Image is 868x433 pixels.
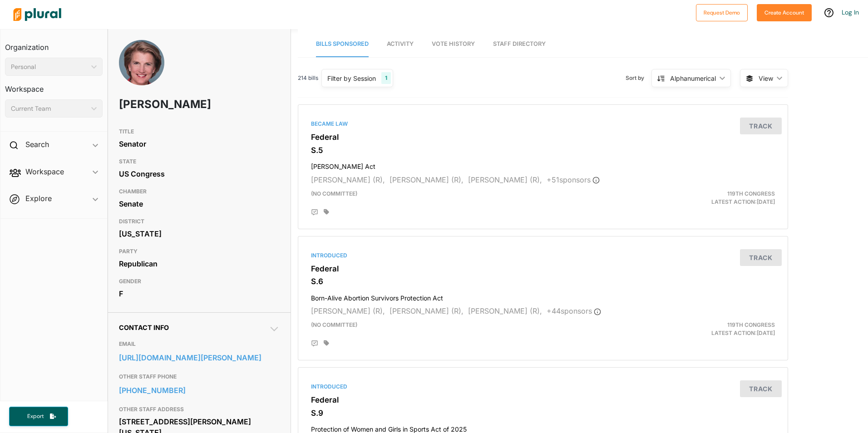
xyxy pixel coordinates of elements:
div: Filter by Session [327,74,376,83]
h4: Born-Alive Abortion Survivors Protection Act [311,290,775,302]
div: Introduced [311,251,775,260]
button: Create Account [757,4,812,21]
div: US Congress [119,167,280,181]
h3: EMAIL [119,339,280,349]
span: Activity [387,40,414,47]
div: Alphanumerical [670,74,716,83]
a: [PHONE_NUMBER] [119,384,280,397]
h3: Organization [5,34,103,54]
a: Bills Sponsored [316,31,369,57]
h1: [PERSON_NAME] [119,91,215,118]
div: Add Position Statement [311,340,318,347]
a: Create Account [757,7,812,17]
span: Sort by [626,74,651,82]
a: Staff Directory [493,31,546,57]
span: Contact Info [119,324,169,331]
button: Request Demo [696,4,748,21]
a: Vote History [432,31,475,57]
span: 214 bills [298,74,318,82]
h3: Federal [311,264,775,273]
div: Add tags [324,340,329,346]
span: View [759,74,773,83]
button: Track [740,118,782,134]
h3: OTHER STAFF PHONE [119,371,280,382]
h3: Workspace [5,76,103,96]
span: [PERSON_NAME] (R), [468,306,542,315]
div: (no committee) [304,190,622,206]
span: Bills Sponsored [316,40,369,47]
h3: Federal [311,133,775,142]
h3: STATE [119,156,280,167]
div: F [119,287,280,300]
div: Add Position Statement [311,209,318,216]
div: Personal [11,62,88,72]
div: Current Team [11,104,88,113]
span: [PERSON_NAME] (R), [311,175,385,184]
span: 119th Congress [727,190,775,197]
span: 119th Congress [727,321,775,328]
div: [US_STATE] [119,227,280,241]
button: Export [9,407,68,426]
div: (no committee) [304,321,622,337]
div: Senator [119,137,280,151]
a: Activity [387,31,414,57]
div: Add tags [324,209,329,215]
span: + 51 sponsor s [547,175,600,184]
img: Headshot of Shelley Moore Capito [119,40,164,95]
span: Vote History [432,40,475,47]
h3: S.9 [311,408,775,418]
div: 1 [381,72,391,84]
a: Log In [842,8,859,16]
span: [PERSON_NAME] (R), [311,306,385,315]
div: Became Law [311,120,775,128]
div: Latest Action: [DATE] [622,190,782,206]
button: Track [740,380,782,397]
span: [PERSON_NAME] (R), [390,306,464,315]
div: Republican [119,257,280,271]
span: [PERSON_NAME] (R), [390,175,464,184]
h3: OTHER STAFF ADDRESS [119,404,280,415]
h3: CHAMBER [119,186,280,197]
h3: S.6 [311,277,775,286]
h3: TITLE [119,126,280,137]
h3: PARTY [119,246,280,257]
a: [URL][DOMAIN_NAME][PERSON_NAME] [119,351,280,364]
div: Introduced [311,383,775,391]
h3: S.5 [311,146,775,155]
span: Export [21,413,50,420]
h4: [PERSON_NAME] Act [311,158,775,171]
h2: Search [25,139,49,149]
div: Latest Action: [DATE] [622,321,782,337]
h3: DISTRICT [119,216,280,227]
h3: Federal [311,395,775,404]
div: Senate [119,197,280,211]
span: [PERSON_NAME] (R), [468,175,542,184]
h3: GENDER [119,276,280,287]
button: Track [740,249,782,266]
a: Request Demo [696,7,748,17]
span: + 44 sponsor s [547,306,601,315]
